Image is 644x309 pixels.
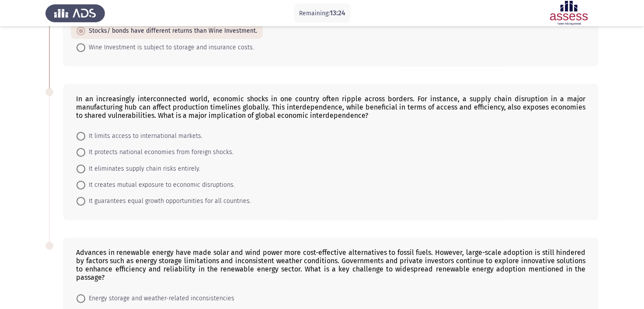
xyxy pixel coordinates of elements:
[85,293,234,304] span: Energy storage and weather-related inconsistencies
[85,164,200,174] span: It eliminates supply chain risks entirely.
[76,248,585,282] div: Advances in renewable energy have made solar and wind power more cost-effective alternatives to f...
[330,9,345,17] span: 13:24
[85,196,251,206] span: It guarantees equal growth opportunities for all countries.
[539,1,599,25] img: Assessment logo of ASSESS English Language Assessment (3 Module) (Ad - IB)
[45,1,105,25] img: Assess Talent Management logo
[299,8,345,19] p: Remaining:
[85,147,233,158] span: It protects national economies from foreign shocks.
[85,26,257,36] span: Stocks/ bonds have different returns than Wine Investment.
[85,42,254,53] span: Wine Investment is subject to storage and insurance costs.
[85,180,235,190] span: It creates mutual exposure to economic disruptions.
[85,131,202,141] span: It limits access to international markets.
[76,95,585,120] div: In an increasingly interconnected world, economic shocks in one country often ripple across borde...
